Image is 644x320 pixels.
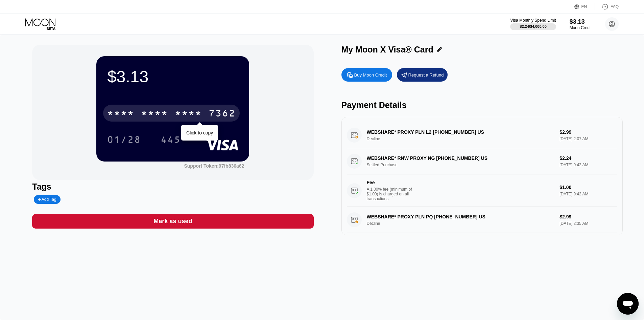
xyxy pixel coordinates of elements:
[341,68,392,82] div: Buy Moon Credit
[161,135,181,146] div: 445
[520,24,547,28] div: $2.24 / $4,000.00
[209,109,236,120] div: 7362
[397,68,448,82] div: Request a Refund
[595,3,619,10] div: FAQ
[38,197,56,202] div: Add Tag
[184,163,244,169] div: Support Token: 97fb836a62
[559,185,617,190] div: $1.00
[341,45,433,55] div: My Moon X Visa® Card
[32,214,313,229] div: Mark as used
[559,192,617,196] div: [DATE] 9:42 AM
[186,130,213,135] div: Click to copy
[510,18,556,23] div: Visa Monthly Spend Limit
[570,25,592,30] div: Moon Credit
[184,163,244,169] div: Support Token:97fb836a62
[102,131,146,148] div: 01/28
[581,4,587,9] div: EN
[107,67,238,86] div: $3.13
[367,180,414,185] div: Fee
[570,18,592,30] div: $3.13Moon Credit
[510,18,556,30] div: Visa Monthly Spend Limit$2.24/$4,000.00
[32,182,313,192] div: Tags
[617,293,639,315] iframe: Button to launch messaging window
[156,131,186,148] div: 445
[367,187,418,201] div: A 1.00% fee (minimum of $1.00) is charged on all transactions
[354,72,387,78] div: Buy Moon Credit
[153,217,192,225] div: Mark as used
[347,174,617,207] div: FeeA 1.00% fee (minimum of $1.00) is charged on all transactions$1.00[DATE] 9:42 AM
[408,72,444,78] div: Request a Refund
[574,3,595,10] div: EN
[34,195,60,204] div: Add Tag
[570,18,592,25] div: $3.13
[611,4,619,9] div: FAQ
[107,135,141,146] div: 01/28
[341,100,623,110] div: Payment Details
